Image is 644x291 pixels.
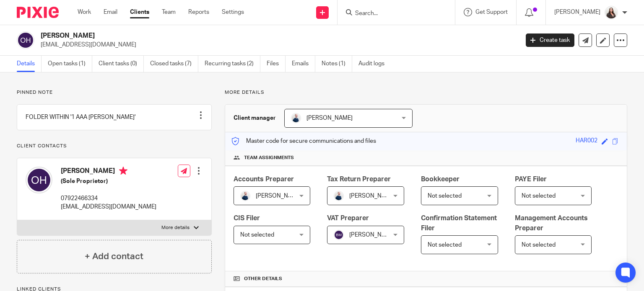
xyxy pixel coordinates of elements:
img: 2022.jpg [605,6,618,19]
span: Bookkeeper [421,176,460,183]
img: svg%3E [26,167,52,193]
a: Work [78,8,91,16]
p: Master code for secure communications and files [231,137,376,145]
div: HAR002 [576,136,597,146]
span: [PERSON_NAME] [349,232,395,238]
span: Not selected [522,242,556,248]
p: More details [225,89,627,96]
a: Create task [526,33,574,47]
p: [PERSON_NAME] [554,8,600,16]
span: [PERSON_NAME] [256,193,302,199]
span: Accounts Preparer [234,176,294,183]
p: Pinned note [17,89,212,96]
span: Not selected [240,232,274,238]
a: Notes (1) [322,56,352,72]
span: [PERSON_NAME] [349,193,395,199]
a: Email [104,8,117,16]
a: Open tasks (1) [48,56,92,72]
h4: [PERSON_NAME] [61,167,156,177]
a: Settings [222,8,244,16]
span: Confirmation Statement Filer [421,215,497,231]
a: Recurring tasks (2) [205,56,260,72]
h2: [PERSON_NAME] [41,31,419,40]
img: MC_T&CO-3.jpg [291,113,301,123]
span: CIS Filer [234,215,260,221]
span: Get Support [475,9,508,15]
h5: (Sole Proprietor) [61,177,156,185]
h4: + Add contact [85,250,143,263]
a: Team [162,8,176,16]
p: 07922466334 [61,194,156,203]
i: Primary [119,167,127,175]
img: svg%3E [17,31,34,49]
span: PAYE Filer [515,176,547,183]
p: [EMAIL_ADDRESS][DOMAIN_NAME] [41,41,513,49]
input: Search [354,10,430,18]
a: Reports [188,8,209,16]
span: Not selected [428,193,462,199]
img: MC_T&CO-3.jpg [240,191,250,201]
span: VAT Preparer [327,215,369,221]
img: Pixie [17,7,59,18]
a: Audit logs [358,56,391,72]
a: Clients [130,8,149,16]
h3: Client manager [234,114,276,122]
span: Management Accounts Preparer [515,215,588,231]
a: Files [267,56,286,72]
p: Client contacts [17,143,212,149]
span: Not selected [428,242,462,248]
p: [EMAIL_ADDRESS][DOMAIN_NAME] [61,203,156,211]
a: Details [17,56,42,72]
span: Team assignments [244,155,294,161]
span: [PERSON_NAME] [306,115,353,121]
img: MC_T&CO-3.jpg [334,191,344,201]
a: Closed tasks (7) [150,56,198,72]
p: More details [161,224,190,231]
img: svg%3E [334,230,344,240]
span: Other details [244,276,282,282]
span: Tax Return Preparer [327,176,391,183]
a: Client tasks (0) [99,56,144,72]
a: Emails [292,56,315,72]
span: Not selected [522,193,556,199]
